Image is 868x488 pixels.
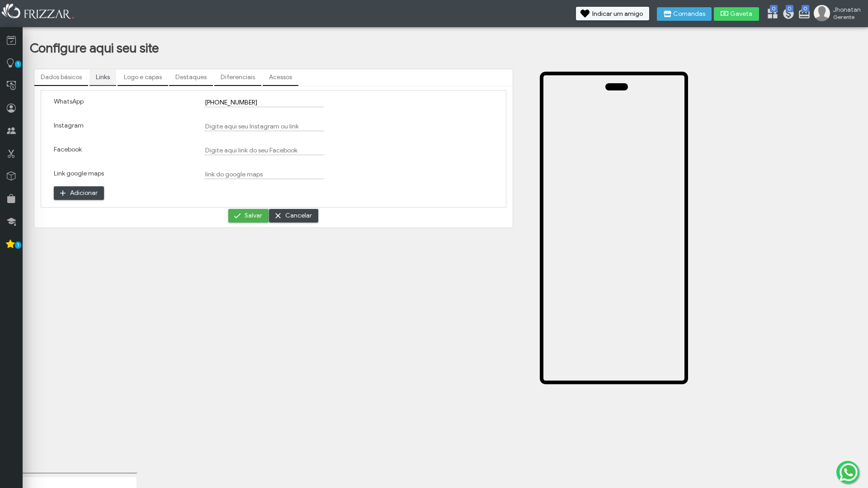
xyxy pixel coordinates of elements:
span: 1 [15,242,21,249]
a: Links [90,70,116,85]
button: Adicionar [54,186,104,200]
span: Indicar um amigo [592,11,643,17]
label: Link google maps [54,170,104,177]
input: Digite aqui link do seu Facebook [204,146,324,155]
span: 0 [770,5,778,12]
a: Destaques [169,70,213,85]
a: 0 [782,7,791,22]
h1: Configure aqui seu site [30,40,865,56]
a: Diferenciais [214,70,261,85]
label: Instagram [54,122,84,129]
span: Jhonatan [833,6,861,14]
span: Cancelar [285,209,312,223]
img: website_grey.svg [14,24,22,31]
button: Salvar [228,209,269,223]
a: Jhonatan Gerente [814,5,863,23]
div: Domínio: [DOMAIN_NAME] [24,24,101,31]
img: logo_orange.svg [14,14,22,22]
span: Salvar [245,209,262,223]
span: Gaveta [730,11,753,17]
div: v 4.0.25 [25,14,44,22]
button: Gaveta [714,7,759,21]
div: Palavras-chave [105,53,145,59]
input: Digite aqui seu Instagram ou link [204,122,324,131]
span: Gerente [833,14,861,20]
span: Comandas [673,11,705,17]
a: Acessos [263,70,298,85]
label: WhatsApp [54,98,84,105]
span: 1 [15,61,21,68]
label: Facebook [54,146,82,153]
span: 0 [786,5,793,12]
img: tab_domain_overview_orange.svg [38,52,45,60]
a: Dados básicos [34,70,88,85]
img: tab_keywords_by_traffic_grey.svg [95,52,103,60]
button: Indicar um amigo [576,7,649,20]
a: 0 [798,7,807,22]
input: Digite aqui o whatsapp ou link [204,98,324,107]
a: Logo e capas [118,70,168,85]
span: 0 [802,5,809,12]
button: Comandas [657,7,712,21]
div: Domínio [47,53,69,59]
input: link do google maps [204,170,324,179]
a: 0 [766,7,775,22]
span: Adicionar [70,186,98,200]
img: whatsapp.png [838,461,859,483]
button: Cancelar [269,209,318,223]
